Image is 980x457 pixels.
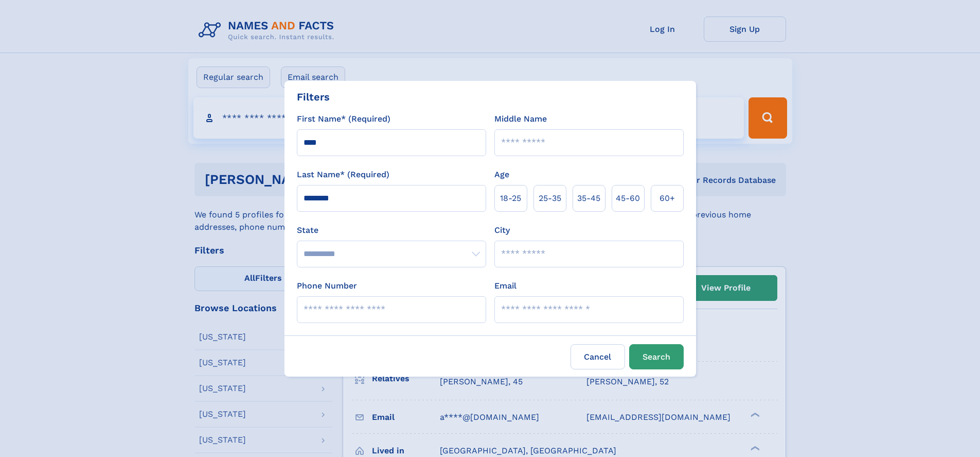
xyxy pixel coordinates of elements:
[494,113,547,125] label: Middle Name
[629,344,684,369] button: Search
[571,344,625,369] label: Cancel
[539,192,561,205] span: 25‑35
[494,168,509,181] label: Age
[616,192,640,205] span: 45‑60
[297,113,390,125] label: First Name* (Required)
[297,280,357,292] label: Phone Number
[297,89,330,105] div: Filters
[297,168,389,181] label: Last Name* (Required)
[297,224,486,236] label: State
[494,224,510,236] label: City
[500,192,521,205] span: 18‑25
[660,192,675,205] span: 60+
[494,280,516,292] label: Email
[577,192,600,205] span: 35‑45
